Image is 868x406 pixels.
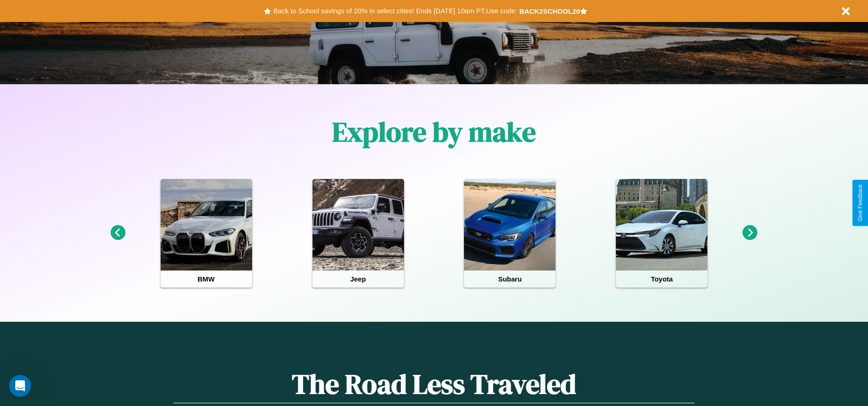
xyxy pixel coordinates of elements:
[271,5,519,17] button: Back to School savings of 20% in select cities! Ends [DATE] 10am PT.Use code:
[332,113,536,151] h1: Explore by make
[161,271,252,287] h4: BMW
[173,365,694,403] h1: The Road Less Traveled
[313,271,404,287] h4: Jeep
[616,271,707,287] h4: Toyota
[857,184,863,222] div: Give Feedback
[9,375,31,397] iframe: Intercom live chat
[464,271,555,287] h4: Subaru
[519,7,580,15] b: BACK2SCHOOL20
